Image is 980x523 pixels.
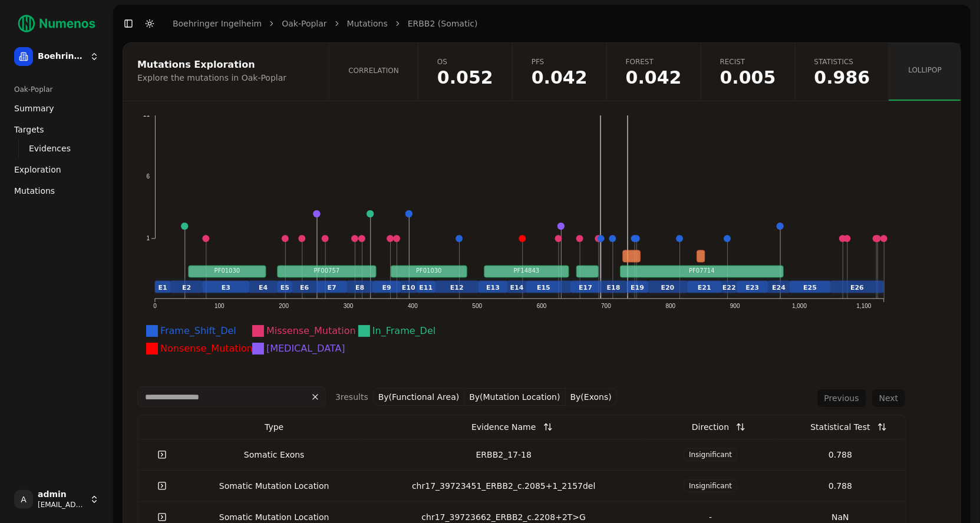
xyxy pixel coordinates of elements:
text: E3 [222,284,230,292]
text: In_Frame_Del [372,326,435,337]
button: By(Mutation Location) [464,388,565,406]
text: PF07714 [689,267,715,274]
text: 11 [143,111,150,118]
text: 500 [473,303,483,309]
a: Oak-Poplar [282,18,326,29]
div: Mutations Exploration [137,60,311,69]
text: 1,000 [792,303,807,309]
span: Mutations [14,185,55,197]
text: E2 [182,284,191,292]
span: Evidences [29,143,71,154]
text: E7 [328,284,336,292]
span: 0.986 [814,69,870,87]
text: E9 [382,284,391,292]
span: RECIST [720,57,776,67]
a: Forest0.042 [606,43,701,101]
span: 0.0053522309705183 [720,69,776,87]
button: Toggle Sidebar [120,15,137,32]
span: A [14,490,33,509]
text: PF01030 [416,267,442,274]
a: RECIST0.005 [701,43,795,101]
text: E8 [355,284,364,292]
text: 200 [279,303,289,309]
text: 600 [537,303,547,309]
a: Lollipop [889,43,961,101]
text: PF01030 [215,267,240,274]
text: E1 [159,284,167,292]
text: E22 [722,284,736,292]
a: Evidences [24,140,90,157]
div: chr17_39723451_ERBB2_c.2085+1_2157del [367,480,641,492]
text: E6 [300,284,309,292]
div: Direction [692,416,729,438]
text: 1 [146,235,150,241]
text: 700 [601,303,611,309]
a: Statistics0.986 [795,43,889,101]
span: 0.0418171749422119 [626,69,682,87]
text: [MEDICAL_DATA] [266,343,345,355]
text: 800 [666,303,676,309]
text: 100 [215,303,225,309]
a: Mutations [9,181,104,200]
text: E11 [419,284,433,292]
a: Summary [9,99,104,118]
span: PFS [532,57,588,67]
text: 1,100 [857,303,872,309]
div: Explore the mutations in Oak-Poplar [137,72,311,84]
text: E24 [772,284,786,292]
a: Exploration [9,160,104,179]
text: E23 [745,284,759,292]
span: Correlation [348,66,399,75]
a: OS0.052 [418,43,512,101]
text: 400 [408,303,418,309]
button: Boehringer Ingelheim [9,42,104,71]
button: By(Functional Area) [373,388,465,406]
span: 3 result s [335,392,368,402]
div: Oak-Poplar [9,80,104,99]
button: Aadmin[EMAIL_ADDRESS] [9,485,104,514]
a: Targets [9,120,104,139]
span: 0.0418171749422119 [532,69,588,87]
text: Nonsense_Mutation [160,343,253,355]
div: 0.788 [780,449,900,461]
span: Lollipop [908,65,942,75]
text: PF00757 [314,267,340,274]
text: 300 [344,303,354,309]
text: E18 [607,284,621,292]
text: E13 [486,284,500,292]
div: chr17_39723662_ERBB2_c.2208+2T>G [367,511,641,523]
span: Insignificant [684,448,737,461]
text: E21 [698,284,711,292]
text: E12 [450,284,464,292]
span: Statistics [814,57,870,67]
text: PF14843 [514,267,540,274]
text: E15 [537,284,550,292]
div: Somatic Exons [191,449,357,461]
a: Correlation [329,43,418,101]
span: 0.0522033351209229 [437,69,493,87]
span: Targets [14,124,44,135]
img: Numenos [9,9,104,38]
text: 6 [146,173,150,180]
text: E14 [510,284,524,292]
text: E19 [631,284,644,292]
div: Statistical Test [811,416,870,438]
a: ERBB2 (Somatic) [408,18,478,29]
text: Missense_Mutation [266,326,356,337]
text: E25 [803,284,817,292]
div: Somatic Mutation Location [191,480,357,492]
text: E20 [661,284,675,292]
a: Boehringer Ingelheim [173,18,262,29]
text: 0 [153,303,157,309]
div: ERBB2_17-18 [367,449,641,461]
span: Boehringer Ingelheim [38,51,85,62]
th: Type [186,415,362,439]
span: admin [38,489,85,500]
span: [EMAIL_ADDRESS] [38,500,85,509]
text: E17 [579,284,592,292]
a: PFS0.042 [512,43,606,101]
nav: breadcrumb [173,18,478,29]
text: Frame_Shift_Del [160,326,236,337]
div: Somatic Mutation Location [191,511,357,523]
span: OS [437,57,493,67]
